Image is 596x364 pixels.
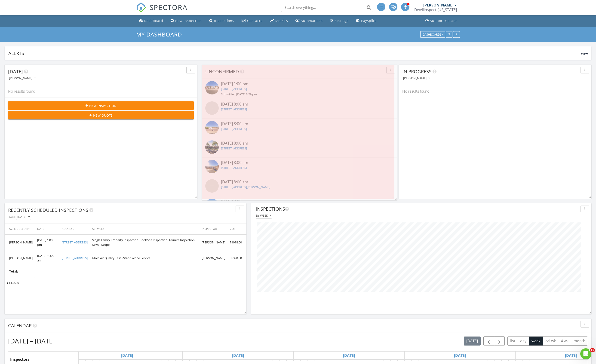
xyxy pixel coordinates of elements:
[221,199,378,204] div: [DATE] 8:00 am
[328,17,350,25] a: Settings
[205,179,219,193] img: streetview
[8,322,32,329] span: Calendar
[16,214,31,220] button: [DATE]
[231,352,245,359] a: Go to August 28, 2025
[205,81,394,97] a: [DATE] 1:00 pm [STREET_ADDRESS] Submitted [DATE] 3:29 pm
[221,179,378,185] div: [DATE] 8:00 am
[205,121,219,134] img: streetview
[227,224,246,234] th: Cost
[268,17,290,25] a: Metrics
[120,352,134,359] a: Go to August 27, 2025
[5,277,35,288] td: $1408.00
[8,68,23,75] span: [DATE]
[136,30,186,38] a: My Dashboard
[5,250,35,266] td: [PERSON_NAME]
[221,166,247,170] a: [STREET_ADDRESS]
[8,101,194,110] button: New Inspection
[136,2,146,12] img: The Best Home Inspection Software - Spectora
[205,140,219,154] img: streetview
[221,140,378,146] div: [DATE] 8:00 am
[361,18,376,23] div: Paysplits
[247,18,262,23] div: Contacts
[558,337,571,346] button: 4 wk
[90,250,200,266] td: Mold Air Quality Test - Stand Alone Service
[89,103,117,108] span: New Inspection
[221,87,247,91] a: [STREET_ADDRESS]
[507,337,518,346] button: list
[205,140,394,155] a: [DATE] 8:00 am [STREET_ADDRESS]
[221,185,270,189] a: [STREET_ADDRESS][PERSON_NAME]
[571,337,588,346] button: month
[518,337,529,346] button: day
[335,18,349,23] div: Settings
[9,269,18,274] b: Total:
[62,240,88,244] a: [STREET_ADDRESS]
[529,337,543,346] button: week
[342,352,356,359] a: Go to August 29, 2025
[205,199,394,213] a: [DATE] 8:00 am [STREET_ADDRESS]
[205,179,394,194] a: [DATE] 8:00 am [STREET_ADDRESS][PERSON_NAME]
[144,18,163,23] div: Dashboard
[205,160,394,174] a: [DATE] 8:00 am [STREET_ADDRESS]
[200,250,227,266] td: [PERSON_NAME]
[17,215,30,218] div: [DATE]
[205,101,394,116] a: [DATE] 8:00 am [STREET_ADDRESS]
[10,357,29,362] span: Inspectors
[205,199,219,212] img: streetview
[256,212,272,219] button: By week
[205,160,219,173] img: streetview
[137,17,165,25] a: Dashboard
[294,17,325,25] a: Automations (Advanced)
[5,234,35,250] td: [PERSON_NAME]
[214,18,234,23] div: Inspections
[205,68,239,75] span: Unconfirmed
[453,352,467,359] a: Go to August 30, 2025
[281,3,373,12] input: Search everything...
[399,85,591,97] div: No results found
[402,75,431,82] button: [PERSON_NAME]
[227,250,246,266] td: $390.00
[5,224,35,234] th: Scheduled By
[205,121,394,136] a: [DATE] 8:00 am [STREET_ADDRESS]
[403,77,430,80] div: [PERSON_NAME]
[175,18,202,23] div: New Inspection
[207,17,236,25] a: Inspections
[59,224,90,234] th: Address
[590,348,595,352] span: 10
[581,52,588,56] span: View
[483,336,494,346] button: Previous
[221,127,247,131] a: [STREET_ADDRESS]
[414,7,457,12] div: Dwellinspect Arizona
[422,33,443,36] div: Dashboards
[221,101,378,107] div: [DATE] 8:00 am
[221,107,247,111] a: [STREET_ADDRESS]
[423,3,453,7] div: [PERSON_NAME]
[150,2,187,12] span: SPECTORA
[256,206,579,212] div: Inspections
[8,50,581,56] div: Alerts
[136,6,187,16] a: SPECTORA
[256,214,271,217] div: By week
[275,18,288,23] div: Metrics
[8,336,55,346] h2: [DATE] – [DATE]
[205,101,219,115] img: streetview
[402,68,431,75] span: In Progress
[494,336,505,346] button: Next
[8,111,194,119] button: New Quote
[8,75,37,82] button: [PERSON_NAME]
[90,224,200,234] th: Services
[221,146,247,150] a: [STREET_ADDRESS]
[200,224,227,234] th: Inspector
[169,17,204,25] a: New Inspection
[9,77,36,80] div: [PERSON_NAME]
[301,18,323,23] div: Automations
[430,18,457,23] div: Support Center
[62,256,88,260] a: [STREET_ADDRESS]
[221,92,378,97] div: Submitted [DATE] 3:29 pm
[420,31,445,38] button: Dashboards
[543,337,559,346] button: cal wk
[464,337,481,346] button: [DATE]
[354,17,378,25] a: Paysplits
[240,17,264,25] a: Contacts
[580,348,591,359] iframe: Intercom live chat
